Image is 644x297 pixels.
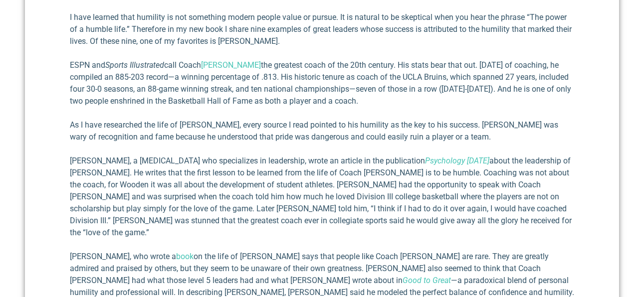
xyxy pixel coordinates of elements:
p: As I have researched the life of [PERSON_NAME], every source I read pointed to his humility as th... [70,119,574,143]
em: Sports Illustrated [105,60,164,70]
a: book [176,252,194,261]
a: Good to Great [403,276,451,285]
a: [PERSON_NAME] [201,60,261,70]
p: I have learned that humility is not something modern people value or pursue. It is natural to be ... [70,11,574,47]
a: Psychology [DATE] [425,156,489,165]
p: [PERSON_NAME], a [MEDICAL_DATA] who specializes in leadership, wrote an article in the publicatio... [70,155,574,239]
p: ESPN and call Coach the greatest coach of the 20th century. His stats bear that out. [DATE] of co... [70,59,574,107]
